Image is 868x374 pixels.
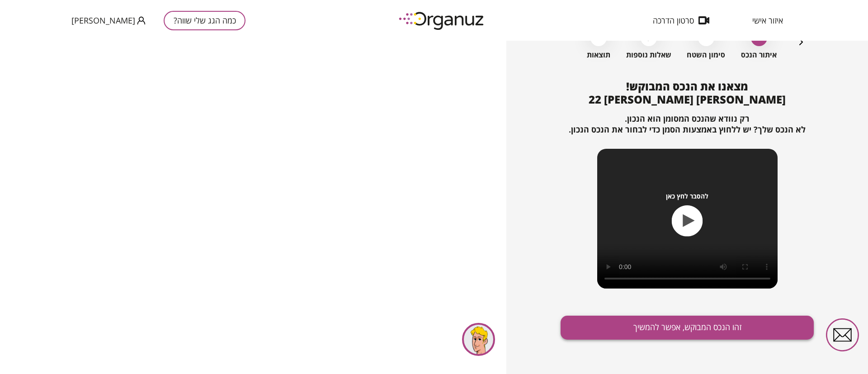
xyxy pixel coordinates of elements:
[71,16,135,25] span: [PERSON_NAME]
[741,51,777,59] span: איתור הנכס
[639,16,723,25] button: סרטון הדרכה
[164,11,245,30] button: כמה הגג שלי שווה?
[626,51,671,59] span: שאלות נוספות
[71,15,146,26] button: [PERSON_NAME]
[569,113,806,135] span: רק נוודא שהנכס המסומן הוא הנכון. לא הנכס שלך? יש ללחוץ באמצעות הסמן כדי לבחור את הנכס הנכון.
[666,192,708,200] span: להסבר לחץ כאן
[752,16,783,25] span: איזור אישי
[589,79,786,107] span: מצאנו את הנכס המבוקש! [PERSON_NAME] 22 [PERSON_NAME]
[687,51,725,59] span: סימון השטח
[653,16,694,25] span: סרטון הדרכה
[392,8,492,33] img: logo
[561,316,814,340] button: זהו הנכס המבוקש, אפשר להמשיך
[587,51,610,59] span: תוצאות
[739,16,797,25] button: איזור אישי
